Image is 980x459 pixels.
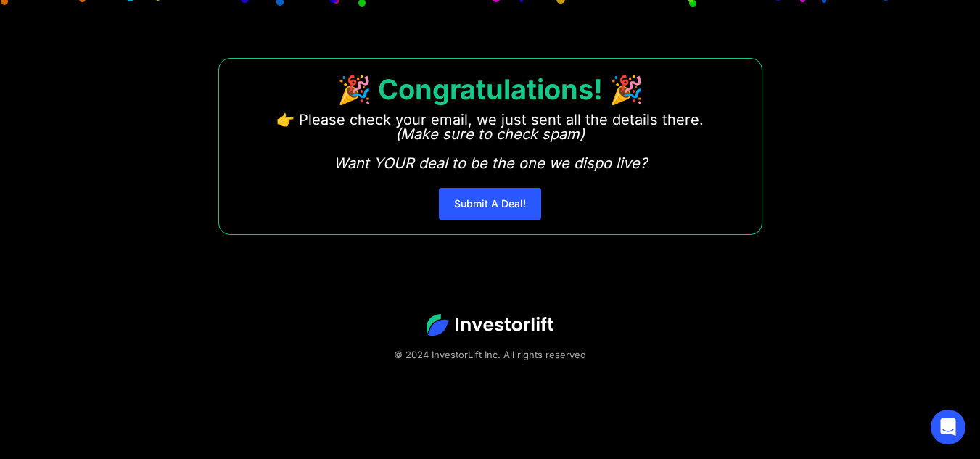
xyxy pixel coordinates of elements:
a: Submit A Deal! [439,188,541,220]
div: Open Intercom Messenger [931,410,965,444]
div: © 2024 InvestorLift Inc. All rights reserved [51,347,929,362]
em: (Make sure to check spam) Want YOUR deal to be the one we dispo live? [334,125,647,172]
p: 👉 Please check your email, we just sent all the details there. ‍ [276,112,704,170]
strong: 🎉 Congratulations! 🎉 [337,73,643,106]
